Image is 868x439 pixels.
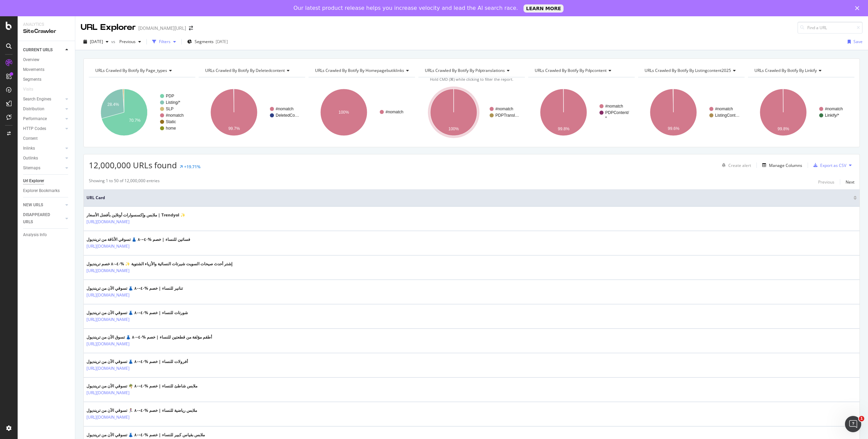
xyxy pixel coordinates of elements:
[605,104,623,109] text: #nomatch
[846,178,854,186] button: Next
[825,107,843,111] text: #nomatch
[89,178,160,186] div: Showing 1 to 50 of 12,000,000 entries
[23,211,57,226] div: DISAPPEARED URLS
[86,414,130,421] a: [URL][DOMAIN_NAME]
[23,76,41,83] div: Segments
[23,145,63,152] a: Inlinks
[23,187,70,194] a: Explorer Bookmarks
[23,125,63,132] a: HTTP Codes
[205,68,285,73] span: URLs Crawled By Botify By deletedcontent
[23,115,47,122] div: Performance
[86,432,205,438] div: ملابس بقياس كبير للنساء | خصم %٤٠–٨٠ 👗 تسوقي الآن من ترينديول
[777,127,789,131] text: 99.8%
[430,77,513,82] span: Hold CMD (⌘) while clicking to filter the report.
[425,68,505,73] span: URLs Crawled By Botify By pdptranslations
[107,102,119,107] text: 28.4%
[23,27,70,35] div: SiteCrawler
[166,119,176,124] text: Static
[86,316,130,323] a: [URL][DOMAIN_NAME]
[86,236,190,243] div: فساتين للنساء | خصم %٤٠–٨٠ 👗 تسوقي الأناقة من ترينديول
[166,107,174,111] text: SLP
[719,160,751,171] button: Create alert
[86,341,130,347] a: [URL][DOMAIN_NAME]
[166,126,176,131] text: home
[86,195,852,201] span: URL Card
[605,110,629,115] text: PDPContent/
[86,212,185,218] div: ملابس وإكسسوارات أونلاين بأفضل الأسعار | Trendyol ✨
[23,145,35,152] div: Inlinks
[86,218,130,225] a: [URL][DOMAIN_NAME]
[23,211,63,226] a: DISAPPEARED URLS
[23,165,40,172] div: Sitemaps
[728,163,751,168] div: Create alert
[111,39,117,44] span: vs
[797,22,863,34] input: Find a URL
[23,202,63,209] a: NEW URLS
[845,36,863,47] button: Save
[86,310,188,316] div: شورتات للنساء | خصم %٤٠–٨٠ 👗 تسوقي الآن من ترينديول
[418,83,525,142] div: A chart.
[90,39,103,44] span: 2025 Aug. 8th
[166,100,180,105] text: Listing/*
[23,106,44,113] div: Distribution
[86,334,212,340] div: أطقم مؤلفة من قطعتين للنساء | خصم %٤٠–٨٠ 👗 تسوق الآن من ترينديول
[23,66,44,73] div: Movements
[150,36,179,47] button: Filters
[825,113,839,118] text: Linkify/*
[86,285,183,291] div: تنانير للنساء | خصم %٤٠–٨٠ 👗 تسوقي الآن من ترينديول
[23,56,39,63] div: Overview
[315,68,404,73] span: URLs Crawled By Botify By homepagebutiklinks
[23,155,38,162] div: Outlinks
[23,115,63,122] a: Performance
[386,110,403,114] text: #nomatch
[117,39,136,44] span: Previous
[23,66,70,73] a: Movements
[23,46,63,54] a: CURRENT URLS
[189,26,193,31] div: arrow-right-arrow-left
[129,118,141,123] text: 70.7%
[314,65,414,76] h4: URLs Crawled By Botify By homepagebutiklinks
[195,39,214,44] span: Segments
[715,107,733,111] text: #nomatch
[23,165,63,172] a: Sitemaps
[166,94,174,98] text: PDP
[23,231,70,238] a: Analysis Info
[23,56,70,63] a: Overview
[818,179,834,185] div: Previous
[754,68,817,73] span: URLs Crawled By Botify By linkify
[753,65,848,76] h4: URLs Crawled By Botify By linkify
[23,187,60,194] div: Explorer Bookmarks
[23,86,33,93] div: Visits
[535,68,607,73] span: URLs Crawled By Botify By pdpcontent
[81,22,136,33] div: URL Explorer
[276,113,299,118] text: DeletedCo…
[309,83,415,142] svg: A chart.
[23,231,47,238] div: Analysis Info
[166,113,184,118] text: #nomatch
[769,163,802,168] div: Manage Columns
[86,243,130,250] a: [URL][DOMAIN_NAME]
[528,83,635,142] svg: A chart.
[23,202,43,209] div: NEW URLS
[86,267,130,274] a: [URL][DOMAIN_NAME]
[23,155,63,162] a: Outlinks
[748,83,854,142] div: A chart.
[23,86,40,93] a: Visits
[448,127,459,131] text: 100%
[820,163,846,168] div: Export as CSV
[138,25,186,32] div: [DOMAIN_NAME][URL]
[759,161,802,169] button: Manage Columns
[533,65,629,76] h4: URLs Crawled By Botify By pdpcontent
[23,177,70,185] a: Url Explorer
[645,68,731,73] span: URLs Crawled By Botify By listingcontent2025
[199,83,305,142] svg: A chart.
[89,159,177,171] span: 12,000,000 URLs found
[668,126,679,131] text: 99.6%
[81,36,111,47] button: [DATE]
[23,135,38,142] div: Content
[294,5,518,12] div: Our latest product release helps you increase velocity and lead the AI search race.
[23,125,46,132] div: HTTP Codes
